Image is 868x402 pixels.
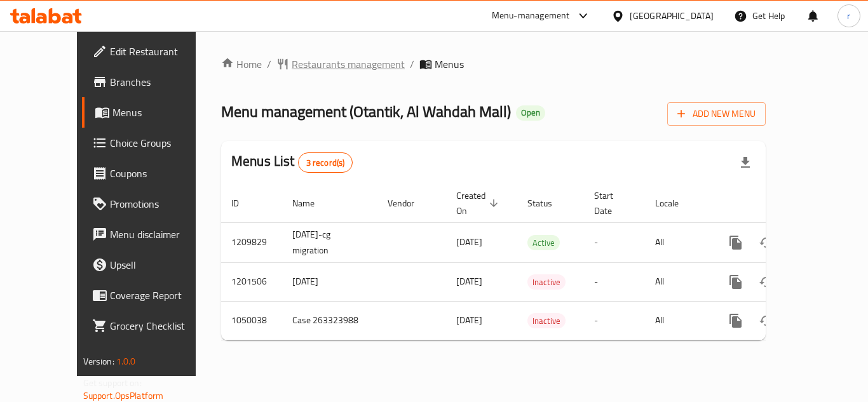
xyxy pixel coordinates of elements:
td: - [584,262,645,301]
div: Inactive [527,274,566,290]
button: Change Status [751,267,782,297]
span: Choice Groups [110,135,212,151]
table: enhanced table [221,184,853,340]
span: Promotions [110,196,212,211]
a: Edit Restaurant [82,36,222,67]
td: Case 263323988 [282,301,377,340]
span: Get support on: [83,375,142,391]
button: more [721,227,751,258]
span: Grocery Checklist [110,318,212,333]
span: Coupons [110,166,212,181]
td: 1209829 [221,222,282,262]
a: Promotions [82,189,222,219]
span: Menu disclaimer [110,227,212,242]
span: Upsell [110,257,212,272]
a: Grocery Checklist [82,311,222,341]
td: All [645,301,710,340]
span: Active [527,236,560,250]
h2: Menus List [231,152,353,173]
a: Choice Groups [82,128,222,158]
td: [DATE]-cg migration [282,222,377,262]
td: 1201506 [221,262,282,301]
span: Start Date [594,188,630,218]
div: Inactive [527,313,566,328]
button: more [721,267,751,297]
span: [DATE] [456,234,482,250]
span: Locale [655,196,695,211]
td: All [645,222,710,262]
span: Menus [435,57,464,72]
div: [GEOGRAPHIC_DATA] [630,9,714,23]
button: Add New Menu [667,102,766,126]
div: Open [516,105,545,121]
a: Menu disclaimer [82,219,222,250]
a: Coverage Report [82,280,222,311]
div: Menu-management [492,8,570,23]
span: Inactive [527,314,566,328]
span: Menu management ( Otantik, Al Wahdah Mall ) [221,97,511,126]
span: Vendor [388,196,431,211]
a: Branches [82,67,222,97]
span: Name [292,196,331,211]
span: Created On [456,188,502,218]
a: Upsell [82,250,222,280]
span: Add New Menu [677,106,756,122]
span: Edit Restaurant [110,44,212,59]
span: Coverage Report [110,288,212,303]
span: [DATE] [456,312,482,328]
td: - [584,222,645,262]
a: Coupons [82,158,222,189]
span: [DATE] [456,273,482,290]
button: Change Status [751,227,782,258]
li: / [410,57,414,72]
span: 3 record(s) [299,157,353,169]
span: Branches [110,74,212,90]
td: [DATE] [282,262,377,301]
a: Restaurants management [276,57,405,72]
a: Menus [82,97,222,128]
span: 1.0.0 [116,353,136,370]
span: Inactive [527,275,566,290]
span: Open [516,107,545,118]
span: Status [527,196,569,211]
th: Actions [710,184,853,223]
td: 1050038 [221,301,282,340]
td: - [584,301,645,340]
a: Home [221,57,262,72]
div: Total records count [298,152,353,173]
button: Change Status [751,305,782,336]
span: r [847,9,850,23]
li: / [267,57,271,72]
span: Restaurants management [292,57,405,72]
span: Menus [112,105,212,120]
span: Version: [83,353,114,370]
div: Export file [730,147,761,178]
button: more [721,305,751,336]
span: ID [231,196,255,211]
nav: breadcrumb [221,57,766,72]
td: All [645,262,710,301]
